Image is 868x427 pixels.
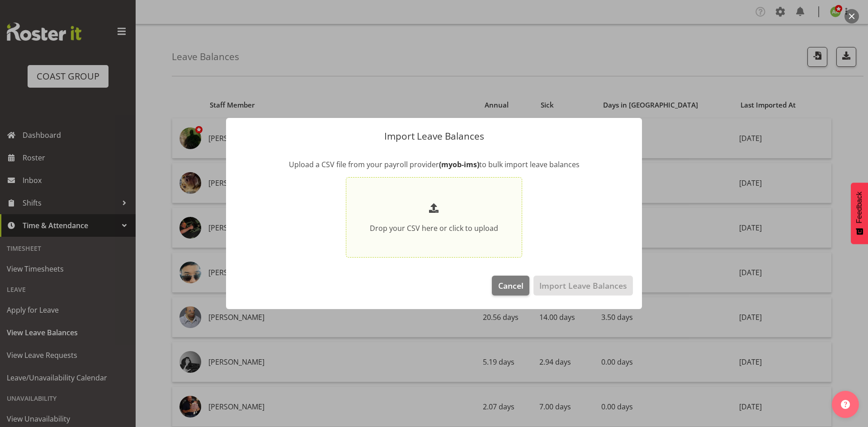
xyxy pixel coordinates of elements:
span: Import Leave Balances [539,280,627,291]
button: Import Leave Balances [533,276,633,296]
span: Feedback [855,192,863,223]
button: Feedback - Show survey [851,183,868,244]
strong: (myob-ims) [439,160,479,169]
img: help-xxl-2.png [841,400,850,409]
p: Import Leave Balances [235,131,633,141]
span: Cancel [498,280,524,291]
p: Upload a CSV file from your payroll provider to bulk import leave balances [235,159,633,170]
p: Drop your CSV here or click to upload [370,223,498,234]
button: Cancel [492,276,529,296]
